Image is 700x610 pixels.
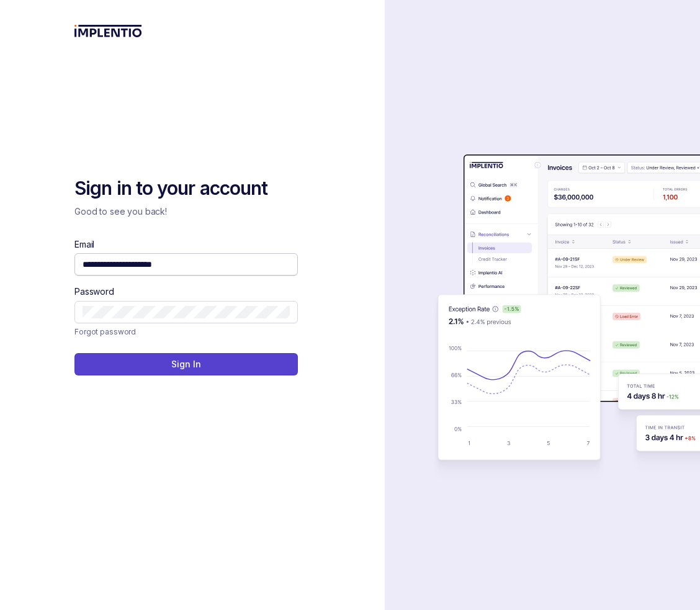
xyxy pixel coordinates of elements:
p: Forgot password [74,326,136,338]
label: Password [74,285,114,298]
h2: Sign in to your account [74,176,298,201]
img: logo [74,25,142,37]
button: Sign In [74,353,298,375]
p: Good to see you back! [74,205,298,218]
a: Link Forgot password [74,326,136,338]
label: Email [74,238,94,251]
p: Sign In [171,358,200,370]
